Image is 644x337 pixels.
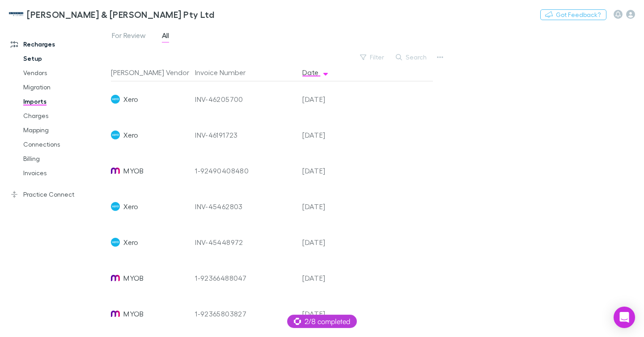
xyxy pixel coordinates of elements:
h3: [PERSON_NAME] & [PERSON_NAME] Pty Ltd [27,9,214,20]
div: Open Intercom Messenger [614,307,635,328]
a: Charges [14,109,109,123]
button: Date [302,63,329,81]
span: MYOB [123,153,144,189]
a: Billing [14,152,109,166]
a: Vendors [14,66,109,80]
div: 1-92365803827 [195,296,295,332]
a: Migration [14,80,109,94]
span: For Review [112,31,146,42]
span: Xero [123,117,138,153]
div: [DATE] [299,260,352,296]
a: Mapping [14,123,109,137]
img: Xero's Logo [111,131,120,139]
span: Xero [123,81,138,117]
a: Recharges [2,37,109,51]
button: Invoice Number [195,63,256,81]
button: [PERSON_NAME] Vendor [111,63,200,81]
a: Setup [14,51,109,66]
div: 1-92490408480 [195,153,295,189]
img: Xero's Logo [111,238,120,247]
img: Xero's Logo [111,95,120,104]
div: [DATE] [299,153,352,189]
img: MYOB's Logo [111,274,120,282]
span: MYOB [123,296,144,332]
div: [DATE] [299,224,352,260]
div: INV-46205700 [195,81,295,117]
a: [PERSON_NAME] & [PERSON_NAME] Pty Ltd [4,4,220,25]
button: Got Feedback? [540,9,606,20]
a: Invoices [14,166,109,180]
a: Connections [14,137,109,152]
span: Xero [123,224,138,260]
a: Imports [14,94,109,109]
img: Xero's Logo [111,202,120,211]
div: INV-45462803 [195,189,295,224]
span: MYOB [123,260,144,296]
span: All [162,31,169,42]
button: Filter [356,52,390,63]
a: Practice Connect [2,187,109,202]
div: [DATE] [299,296,352,332]
div: INV-46191723 [195,117,295,153]
img: MYOB's Logo [111,309,120,318]
div: [DATE] [299,117,352,153]
div: [DATE] [299,189,352,224]
img: MYOB's Logo [111,166,120,175]
button: Search [391,52,432,63]
div: [DATE] [299,81,352,117]
div: 1-92366488047 [195,260,295,296]
span: Xero [123,189,138,224]
img: McWhirter & Leong Pty Ltd's Logo [9,9,23,20]
div: INV-45448972 [195,224,295,260]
